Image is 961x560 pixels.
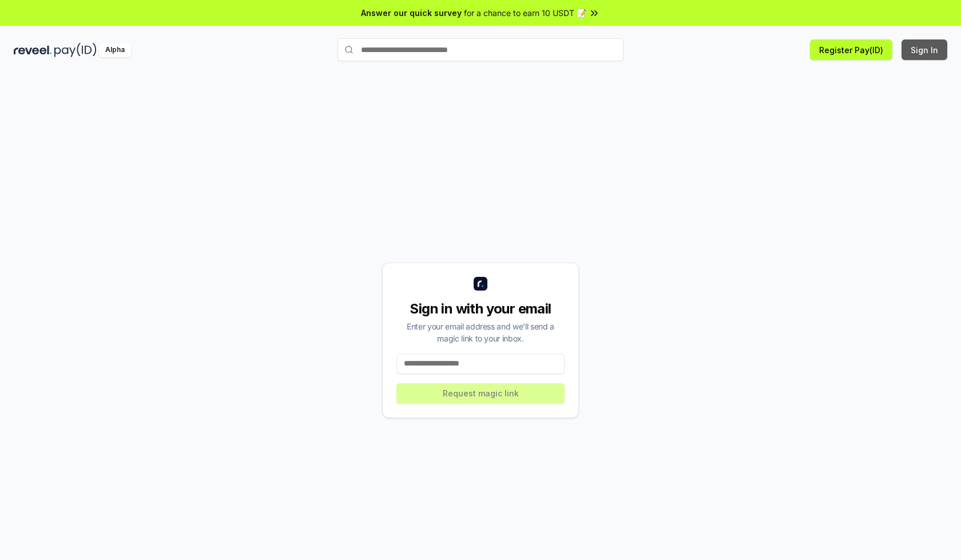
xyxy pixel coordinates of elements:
div: Enter your email address and we’ll send a magic link to your inbox. [396,320,565,344]
div: Alpha [99,43,131,57]
span: Answer our quick survey [361,7,462,19]
div: Sign in with your email [396,300,565,318]
img: pay_id [54,43,97,57]
img: logo_small [474,277,487,291]
button: Sign In [902,39,947,60]
img: reveel_dark [14,43,52,57]
button: Register Pay(ID) [810,39,892,60]
span: for a chance to earn 10 USDT 📝 [464,7,586,19]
